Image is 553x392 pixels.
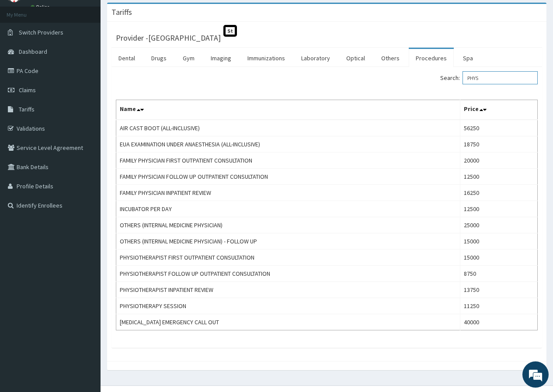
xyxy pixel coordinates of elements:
td: 18750 [460,136,538,153]
a: Imaging [204,49,238,67]
td: 11250 [460,298,538,314]
td: 16250 [460,185,538,201]
a: Dental [111,49,142,67]
h3: Tariffs [111,8,132,16]
td: FAMILY PHYSICIAN INPATIENT REVIEW [116,185,460,201]
a: Online [31,4,52,10]
a: Optical [339,49,372,67]
th: Name [116,100,460,120]
td: OTHERS (INTERNAL MEDICINE PHYSICIAN) - FOLLOW UP [116,233,460,250]
td: 13750 [460,282,538,298]
a: Laboratory [294,49,337,67]
h3: Provider - [GEOGRAPHIC_DATA] [116,34,221,42]
td: 12500 [460,169,538,185]
input: Search: [463,71,538,84]
td: 12500 [460,201,538,217]
a: Drugs [144,49,174,67]
th: Price [460,100,538,120]
td: 20000 [460,153,538,169]
td: EUA EXAMINATION UNDER ANAESTHESIA (ALL-INCLUSIVE) [116,136,460,153]
div: Chat with us now [45,49,147,60]
a: Spa [456,49,480,67]
span: Claims [19,86,36,94]
td: [MEDICAL_DATA] EMERGENCY CALL OUT [116,314,460,330]
td: PHYSIOTHERAPIST FOLLOW UP OUTPATIENT CONSULTATION [116,266,460,282]
td: PHYSIOTHERAPY SESSION [116,298,460,314]
td: FAMILY PHYSICIAN FOLLOW UP OUTPATIENT CONSULTATION [116,169,460,185]
td: PHYSIOTHERAPIST FIRST OUTPATIENT CONSULTATION [116,250,460,266]
div: Minimize live chat window [143,4,164,25]
td: 8750 [460,266,538,282]
td: 15000 [460,250,538,266]
a: Procedures [409,49,454,67]
td: PHYSIOTHERAPIST INPATIENT REVIEW [116,282,460,298]
label: Search: [440,71,538,84]
span: St [223,25,237,37]
textarea: Type your message and hit 'Enter' [4,239,167,269]
td: FAMILY PHYSICIAN FIRST OUTPATIENT CONSULTATION [116,153,460,169]
img: d_794563401_company_1708531726252_794563401 [16,44,35,66]
span: Dashboard [19,48,47,56]
span: Switch Providers [19,28,63,36]
td: 25000 [460,217,538,233]
span: We're online! [51,110,121,198]
td: OTHERS (INTERNAL MEDICINE PHYSICIAN) [116,217,460,233]
td: 40000 [460,314,538,330]
a: Immunizations [240,49,292,67]
td: 56250 [460,120,538,136]
span: Tariffs [19,105,35,113]
td: AIR CAST BOOT (ALL-INCLUSIVE) [116,120,460,136]
td: INCUBATOR PER DAY [116,201,460,217]
a: Gym [176,49,202,67]
a: Others [374,49,407,67]
td: 15000 [460,233,538,250]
